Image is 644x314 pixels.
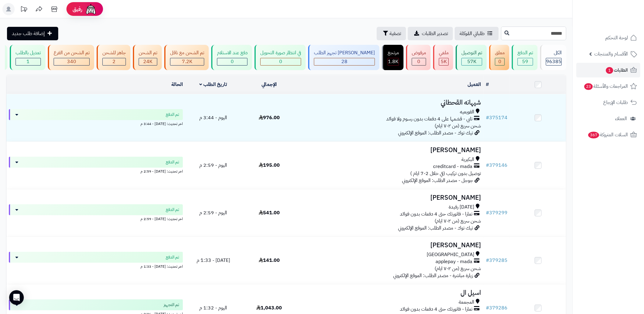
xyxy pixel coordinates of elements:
span: 1 [606,67,614,74]
span: creditcard - mada [433,163,472,170]
span: 340 [67,58,76,65]
span: تصدير الطلبات [422,30,448,37]
span: الطلبات [605,66,628,74]
button: تصفية [377,27,406,40]
a: # [486,81,489,88]
a: العملاء [576,111,640,126]
div: [PERSON_NAME] تجهيز الطلب [314,49,375,56]
h3: اسيل ال [300,289,481,296]
span: 0 [231,58,234,65]
a: #379286 [486,304,507,312]
span: 976.00 [259,114,280,121]
div: 0 [217,58,247,65]
div: اخر تحديث: [DATE] - 2:59 م [9,215,183,222]
a: تعديل بالطلب 1 [9,45,47,70]
a: تم الدفع 59 [511,45,539,70]
a: تم الشحن 24K [132,45,163,70]
div: اخر تحديث: [DATE] - 2:59 م [9,168,183,174]
a: تم التوصيل 57K [454,45,488,70]
div: تم الشحن مع ناقل [170,49,204,56]
a: تاريخ الطلب [199,81,227,88]
div: مرفوض [412,49,426,56]
div: ملغي [439,49,449,56]
a: #375174 [486,114,507,121]
a: ملغي 5K [432,45,454,70]
div: 28 [314,58,375,65]
div: تعديل بالطلب [16,49,41,56]
span: 28 [341,58,347,65]
div: 57016 [462,58,482,65]
div: جاهز للشحن [102,49,126,56]
span: زيارة مباشرة - مصدر الطلب: الموقع الإلكتروني [393,272,473,279]
span: 367 [588,132,600,139]
a: تم الشحن من الفرع 340 [47,45,95,70]
span: 23 [584,83,593,90]
span: 7.2K [182,58,192,65]
span: شحن سريع (من ٢-٧ ايام) [435,265,481,272]
a: تم الشحن مع ناقل 7.2K [163,45,210,70]
span: تم الدفع [166,207,179,213]
div: 0 [495,58,504,65]
span: الأقسام والمنتجات [594,50,628,58]
div: 59 [518,58,533,65]
span: جوجل - مصدر الطلب: الموقع الإلكتروني [402,177,473,184]
a: مرتجع 1.8K [381,45,405,70]
span: تمارا - فاتورتك حتى 4 دفعات بدون فوائد [400,211,472,218]
a: #379146 [486,162,507,169]
a: المراجعات والأسئلة23 [576,79,640,94]
div: 24015 [139,58,157,65]
div: 0 [261,58,301,65]
div: الكل [546,49,562,56]
a: الكل96385 [539,45,568,70]
span: 24K [144,58,153,65]
div: 2 [103,58,126,65]
span: اليوم - 3:44 م [199,114,227,121]
a: #379299 [486,209,507,216]
h3: [PERSON_NAME] [300,194,481,201]
a: جاهز للشحن 2 [95,45,132,70]
a: إضافة طلب جديد [7,27,58,40]
div: تم الدفع [518,49,533,56]
span: [DATE] - 1:33 م [197,257,230,264]
span: السلات المتروكة [588,130,628,139]
div: 4997 [439,58,448,65]
span: # [486,304,489,312]
span: 57K [467,58,476,65]
span: طلباتي المُوكلة [460,30,485,37]
span: [GEOGRAPHIC_DATA] [427,251,474,258]
span: رفيق [73,5,82,13]
span: 541.00 [259,209,280,216]
div: دفع عند الاستلام [217,49,247,56]
div: 0 [412,58,426,65]
span: العملاء [615,114,627,123]
span: اليوم - 2:59 م [199,209,227,216]
span: القويعيه [460,109,474,116]
div: تم الشحن من الفرع [54,49,90,56]
a: لوحة التحكم [576,30,640,45]
span: 1,043.00 [256,304,282,312]
span: 0 [498,58,501,65]
span: تم الدفع [166,112,179,118]
h3: [PERSON_NAME] [300,242,481,249]
span: المجمعة [459,299,474,306]
div: 1 [16,58,41,65]
div: تم التوصيل [461,49,482,56]
a: العميل [468,81,481,88]
span: 5K [441,58,447,65]
span: 59 [522,58,528,65]
a: تصدير الطلبات [408,27,453,40]
div: اخر تحديث: [DATE] - 3:44 م [9,120,183,127]
span: اليوم - 2:59 م [199,162,227,169]
span: # [486,114,489,121]
a: طلباتي المُوكلة [455,27,499,40]
span: 1.8K [388,58,399,65]
a: [PERSON_NAME] تجهيز الطلب 28 [307,45,381,70]
h3: [PERSON_NAME] [300,147,481,154]
span: المراجعات والأسئلة [584,82,628,91]
span: تم الدفع [166,159,179,165]
span: 2 [113,58,116,65]
span: اليوم - 1:32 م [199,304,227,312]
h3: شيهانه القحطاني [300,99,481,106]
span: شحن سريع (من ٢-٧ ايام) [435,217,481,225]
span: 1 [27,58,30,65]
